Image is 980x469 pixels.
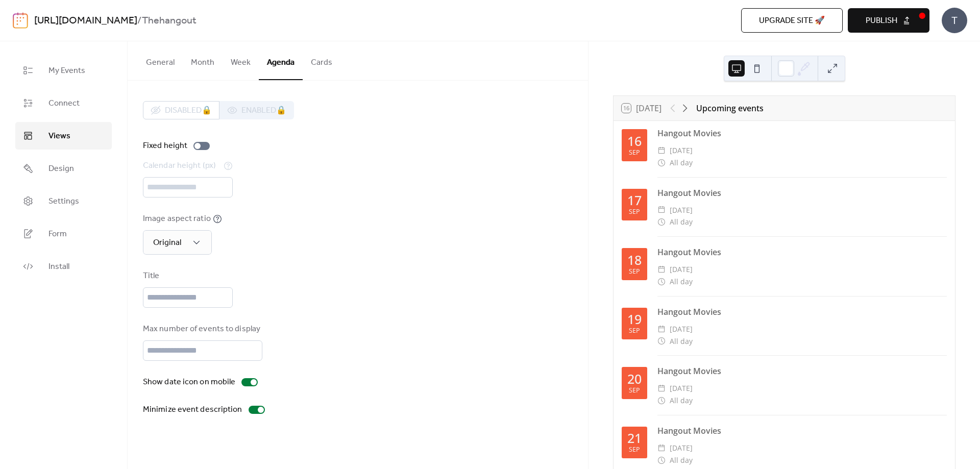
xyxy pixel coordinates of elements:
button: Publish [848,8,929,33]
span: Connect [48,97,80,110]
button: Week [223,41,259,79]
button: Month [183,41,223,79]
span: Original [153,235,181,251]
span: All day [670,157,693,169]
div: Hangout Movies [657,425,947,437]
b: / [137,11,142,31]
div: Sep [629,387,640,394]
div: Hangout Movies [657,187,947,199]
span: Settings [48,195,79,208]
div: ​ [657,144,666,157]
div: ​ [657,263,666,276]
div: 19 [627,313,642,326]
a: Install [15,253,112,280]
div: ​ [657,382,666,394]
span: All day [670,454,693,466]
span: Install [48,261,69,273]
span: [DATE] [670,263,693,276]
div: ​ [657,216,666,228]
img: logo [13,12,28,29]
div: Sep [629,328,640,334]
button: General [138,41,183,79]
div: Max number of events to display [143,323,260,335]
div: Fixed height [143,140,187,152]
div: Sep [629,268,640,275]
div: ​ [657,454,666,466]
span: All day [670,276,693,288]
span: Publish [866,15,897,27]
a: Views [15,122,112,150]
a: Form [15,220,112,248]
a: Design [15,155,112,182]
span: [DATE] [670,204,693,216]
div: ​ [657,394,666,407]
span: Design [48,163,74,175]
div: Upcoming events [696,102,764,114]
span: All day [670,216,693,228]
span: [DATE] [670,442,693,454]
div: 18 [627,254,642,266]
a: My Events [15,57,112,84]
div: Sep [629,447,640,453]
div: ​ [657,157,666,169]
a: [URL][DOMAIN_NAME] [34,11,137,31]
div: 20 [627,373,642,385]
div: Hangout Movies [657,246,947,258]
div: ​ [657,335,666,348]
div: Sep [629,209,640,215]
div: 16 [627,135,642,147]
span: My Events [48,65,85,77]
div: 21 [627,432,642,445]
button: Cards [303,41,340,79]
div: Hangout Movies [657,127,947,139]
div: Sep [629,150,640,156]
div: 17 [627,194,642,207]
span: All day [670,335,693,348]
a: Settings [15,187,112,215]
span: All day [670,394,693,407]
a: Connect [15,89,112,117]
div: Show date icon on mobile [143,376,235,388]
span: [DATE] [670,144,693,157]
div: ​ [657,204,666,216]
div: T [942,8,967,33]
span: Upgrade site 🚀 [759,15,825,27]
div: Hangout Movies [657,365,947,377]
div: Hangout Movies [657,306,947,318]
div: Image aspect ratio [143,213,211,225]
button: Upgrade site 🚀 [741,8,843,33]
div: Minimize event description [143,404,242,416]
span: Views [48,130,70,142]
div: Title [143,270,231,282]
span: [DATE] [670,382,693,394]
b: Thehangout [142,11,197,31]
div: ​ [657,276,666,288]
div: ​ [657,442,666,454]
div: ​ [657,323,666,335]
span: Form [48,228,67,240]
button: Agenda [259,41,303,80]
span: [DATE] [670,323,693,335]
